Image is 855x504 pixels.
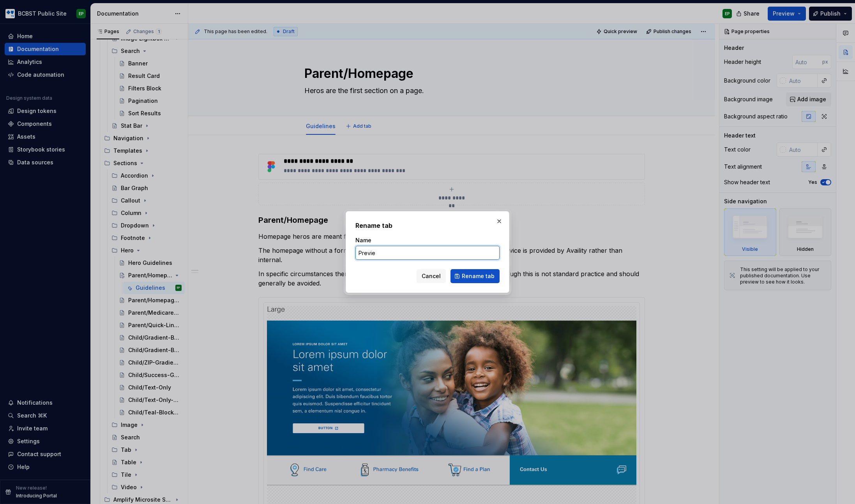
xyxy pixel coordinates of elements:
label: Name [355,236,371,244]
span: Cancel [422,272,441,280]
h2: Rename tab [355,221,500,230]
span: Rename tab [462,272,495,280]
button: Cancel [417,269,446,283]
button: Rename tab [450,269,500,283]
